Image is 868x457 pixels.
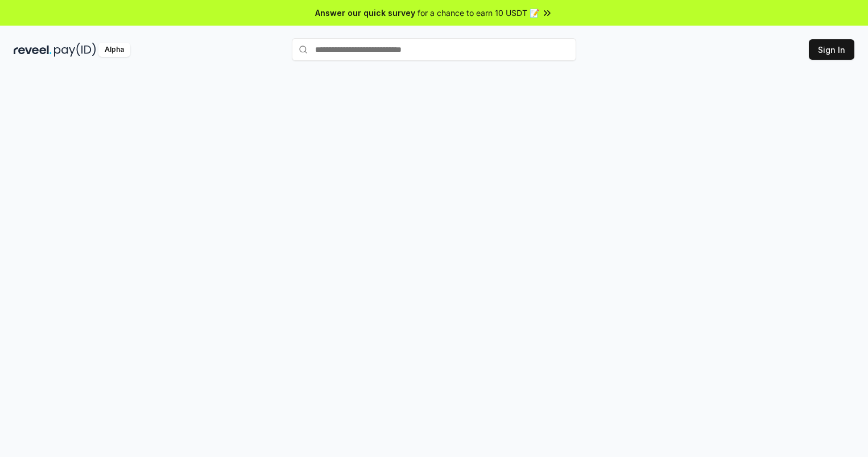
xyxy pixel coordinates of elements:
div: Alpha [98,43,130,57]
span: Answer our quick survey [315,7,415,19]
img: reveel_dark [14,43,52,57]
button: Sign In [809,39,854,60]
span: for a chance to earn 10 USDT 📝 [418,7,539,19]
img: pay_id [54,43,96,57]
